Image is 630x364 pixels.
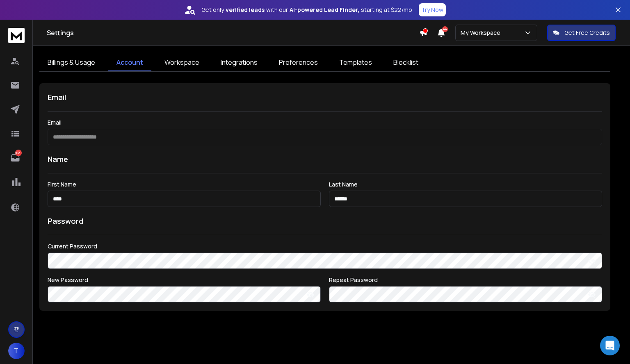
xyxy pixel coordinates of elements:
[48,277,321,283] label: New Password
[8,28,25,43] img: logo
[47,28,419,38] h1: Settings
[7,150,23,166] a: 1020
[564,29,610,37] p: Get Free Credits
[547,25,616,41] button: Get Free Credits
[48,153,602,165] h1: Name
[15,150,22,156] p: 1020
[48,91,602,103] h1: Email
[48,243,602,249] label: Current Password
[600,336,620,355] div: Open Intercom Messenger
[39,54,103,71] a: Billings & Usage
[48,215,83,227] h1: Password
[385,54,427,71] a: Blocklist
[8,343,25,359] button: T
[201,6,412,14] p: Get only with our starting at $22/mo
[290,6,359,14] strong: AI-powered Lead Finder,
[461,29,504,37] p: My Workspace
[226,6,265,14] strong: verified leads
[419,3,446,16] button: Try Now
[48,120,602,125] label: Email
[442,26,448,32] span: 44
[212,54,266,71] a: Integrations
[271,54,326,71] a: Preferences
[329,182,602,187] label: Last Name
[108,54,151,71] a: Account
[156,54,208,71] a: Workspace
[421,6,443,14] p: Try Now
[329,277,602,283] label: Repeat Password
[48,182,321,187] label: First Name
[331,54,380,71] a: Templates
